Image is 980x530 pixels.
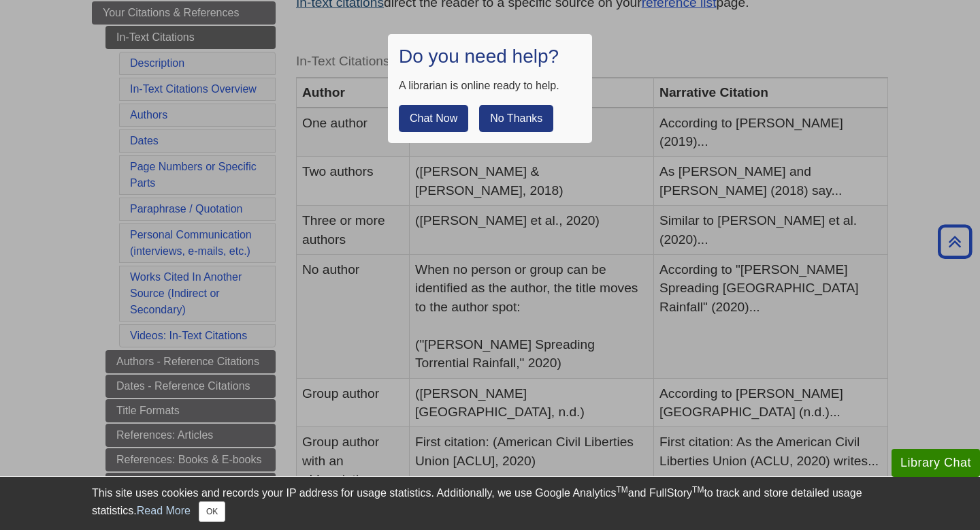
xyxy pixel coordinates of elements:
[399,45,581,68] h1: Do you need help?
[616,485,627,495] sup: TM
[892,449,980,477] button: Library Chat
[479,105,553,132] button: No Thanks
[399,105,468,132] button: Chat Now
[137,505,191,516] a: Read More
[399,78,581,94] div: A librarian is online ready to help.
[692,485,704,495] sup: TM
[92,485,888,522] div: This site uses cookies and records your IP address for usage statistics. Additionally, we use Goo...
[199,501,225,522] button: Close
